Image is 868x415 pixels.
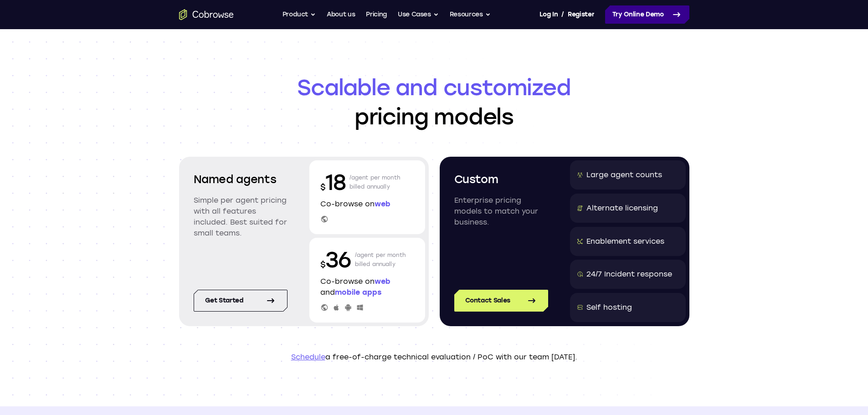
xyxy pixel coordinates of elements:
[605,5,689,24] a: Try Online Demo
[194,290,288,312] a: Get started
[327,5,355,24] a: About us
[194,195,288,239] p: Simple per agent pricing with all features included. Best suited for small teams.
[349,168,401,197] p: /agent per month billed annually
[320,168,346,197] p: 18
[398,5,439,24] button: Use Cases
[355,245,406,274] p: /agent per month billed annually
[454,195,548,228] p: Enterprise pricing models to match your business.
[291,353,325,361] a: Schedule
[568,5,594,24] a: Register
[320,260,326,270] span: $
[366,5,387,24] a: Pricing
[320,199,414,210] p: Co-browse on
[320,276,414,298] p: Co-browse on and
[194,171,288,188] h2: Named agents
[539,5,558,24] a: Log In
[586,302,632,313] div: Self hosting
[179,9,234,20] a: Go to the home page
[375,277,390,286] span: web
[586,169,662,180] div: Large agent counts
[454,171,548,188] h2: Custom
[282,5,316,24] button: Product
[586,203,658,214] div: Alternate licensing
[320,182,326,192] span: $
[454,290,548,312] a: Contact Sales
[179,73,689,131] h1: pricing models
[320,245,351,274] p: 36
[561,9,564,20] span: /
[586,269,672,280] div: 24/7 Incident response
[375,200,390,208] span: web
[179,352,689,363] p: a free-of-charge technical evaluation / PoC with our team [DATE].
[586,236,664,247] div: Enablement services
[450,5,491,24] button: Resources
[179,73,689,102] span: Scalable and customized
[335,288,381,297] span: mobile apps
